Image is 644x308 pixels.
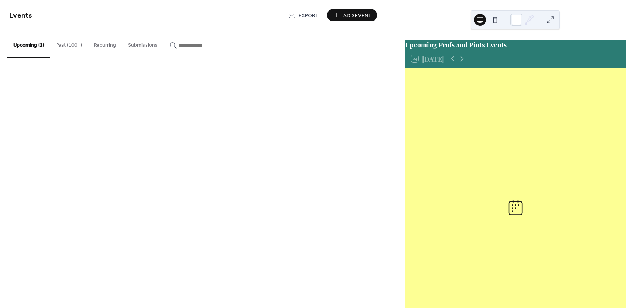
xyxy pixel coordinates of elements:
[405,40,626,50] div: Upcoming Profs and Pints Events
[283,9,324,21] a: Export
[9,8,32,23] span: Events
[50,30,88,57] button: Past (100+)
[327,9,377,21] button: Add Event
[7,30,50,58] button: Upcoming (1)
[343,12,372,19] span: Add Event
[122,30,164,57] button: Submissions
[299,12,318,19] span: Export
[88,30,122,57] button: Recurring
